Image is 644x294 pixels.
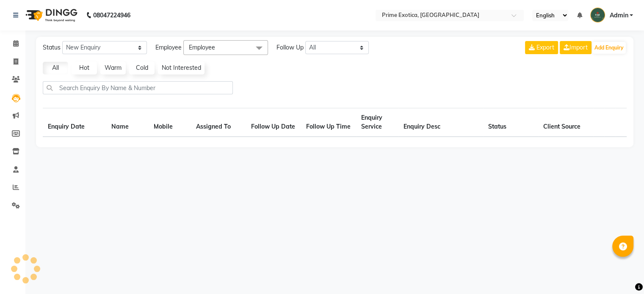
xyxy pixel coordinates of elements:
th: Follow Up Time [301,108,356,137]
a: Hot [72,62,97,74]
span: Export [536,44,554,51]
th: Enquiry Date [43,108,106,137]
th: Assigned To [191,108,246,137]
button: Add Enquiry [592,42,626,54]
th: Enquiry Desc [398,108,483,137]
a: All [43,62,68,74]
th: Client Source [538,108,593,137]
th: Status [483,108,538,137]
a: Not Interested [158,62,205,74]
span: Admin [609,11,628,20]
button: Export [525,41,558,54]
a: Warm [100,62,126,74]
img: Admin [590,8,605,22]
span: Employee [155,43,182,52]
span: Follow Up [276,43,304,52]
th: Mobile [149,108,191,137]
img: logo [22,3,80,27]
a: Cold [129,62,155,74]
span: Employee [189,44,215,51]
span: Status [43,43,61,52]
b: 08047224946 [93,3,130,27]
a: Import [560,41,591,54]
th: Follow Up Date [246,108,301,137]
input: Search Enquiry By Name & Number [43,81,233,94]
th: Name [106,108,149,137]
th: Enquiry Service [356,108,398,137]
